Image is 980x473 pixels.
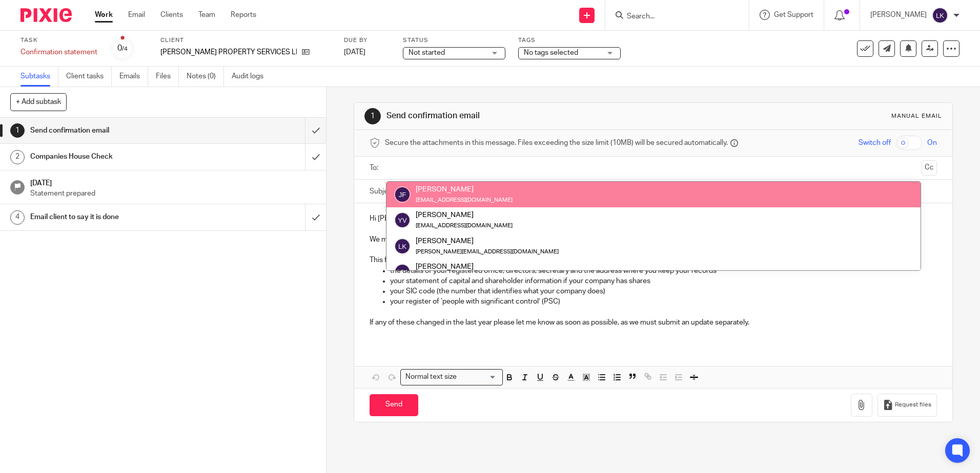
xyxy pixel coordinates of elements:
[30,209,207,225] h1: Email client to say it is done
[416,210,513,220] div: [PERSON_NAME]
[370,186,396,197] label: Subject:
[416,249,559,254] small: [PERSON_NAME][EMAIL_ADDRESS][DOMAIN_NAME]
[128,10,145,20] a: Email
[66,67,112,87] a: Client tasks
[117,42,128,54] div: 0
[416,262,513,272] div: [PERSON_NAME]
[390,296,936,307] p: your register of ‘people with significant control’ (PSC)
[344,49,365,56] span: [DATE]
[160,47,297,57] p: [PERSON_NAME] PROPERTY SERVICES LIMITED
[232,67,271,87] a: Audit logs
[10,150,25,164] div: 2
[30,188,316,199] p: Statement prepared
[95,10,113,20] a: Work
[370,234,936,245] p: We must submit the Confirmation Statement for [PERSON_NAME] PROPERTY SERVICES LIMITED by [DATE].
[30,149,207,164] h1: Companies House Check
[626,12,718,21] input: Search
[518,36,621,45] label: Tags
[895,401,931,409] span: Request files
[370,317,936,328] p: If any of these changed in the last year please let me know as soon as possible, as we must submi...
[922,160,937,176] button: Cc
[10,123,25,138] div: 1
[403,36,505,45] label: Status
[10,210,25,225] div: 4
[394,238,411,254] img: svg%3E
[386,111,675,121] h1: Send confirmation email
[160,10,183,20] a: Clients
[394,212,411,228] img: svg%3E
[364,108,381,124] div: 1
[390,276,936,286] p: your statement of capital and shareholder information if your company has shares
[10,93,67,111] button: + Add subtask
[877,394,937,417] button: Request files
[416,235,559,246] div: [PERSON_NAME]
[403,372,459,382] span: Normal text size
[774,11,813,18] span: Get Support
[460,372,497,382] input: Search for option
[198,10,215,20] a: Team
[30,123,207,138] h1: Send confirmation email
[370,394,418,416] input: Send
[870,10,927,20] p: [PERSON_NAME]
[21,36,97,45] label: Task
[932,7,948,24] img: svg%3E
[394,264,411,280] img: svg%3E
[524,49,578,56] span: No tags selected
[21,67,58,87] a: Subtasks
[394,186,411,203] img: svg%3E
[927,138,937,148] span: On
[385,138,728,148] span: Secure the attachments in this message. Files exceeding the size limit (10MB) will be secured aut...
[156,67,179,87] a: Files
[416,184,513,195] div: [PERSON_NAME]
[370,255,936,265] p: This form is used to confirm to Companies House that the information they have about your company...
[231,10,256,20] a: Reports
[344,36,390,45] label: Due by
[400,369,503,385] div: Search for option
[409,49,445,56] span: Not started
[122,46,128,52] small: /4
[859,138,891,148] span: Switch off
[187,67,224,87] a: Notes (0)
[370,163,381,173] label: To:
[370,213,936,224] p: Hi [PERSON_NAME],
[891,112,942,120] div: Manual email
[160,36,331,45] label: Client
[119,67,148,87] a: Emails
[30,176,316,188] h1: [DATE]
[416,223,513,228] small: [EMAIL_ADDRESS][DOMAIN_NAME]
[21,47,97,57] div: Confirmation statement
[390,286,936,296] p: your SIC code (the number that identifies what your company does)
[21,8,72,22] img: Pixie
[416,197,513,203] small: [EMAIL_ADDRESS][DOMAIN_NAME]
